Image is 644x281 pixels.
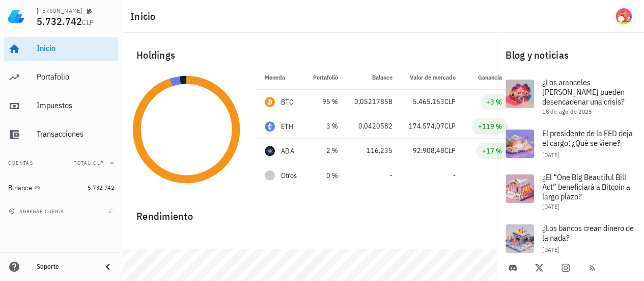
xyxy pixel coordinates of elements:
span: 5.732.742 [37,14,82,28]
span: - [453,171,456,180]
span: 174.574,07 [409,121,444,131]
span: [DATE] [542,202,559,210]
div: Rendimiento [128,200,491,224]
h1: Inicio [130,8,160,24]
div: 0 % [313,170,338,181]
div: Impuestos [37,100,114,110]
button: CuentasTotal CLP [4,151,118,175]
div: 0,05217858 [354,96,393,107]
div: Portafolio [37,72,114,82]
span: CLP [444,121,456,131]
div: ETH [281,121,293,132]
a: Portafolio [4,65,118,90]
div: BTC [281,97,293,107]
a: El presidente de la FED deja el cargo: ¿Qué se viene? [DATE] [497,121,644,166]
div: +3 % [486,97,502,107]
span: CLP [82,18,94,27]
span: 5.732.742 [88,184,114,191]
a: Binance 5.732.742 [4,175,118,200]
div: Soporte [37,263,94,271]
img: LedgiFi [8,8,24,24]
span: CLP [444,97,456,106]
div: 3 % [313,121,338,132]
div: BTC-icon [265,97,275,107]
span: ¿Los aranceles [PERSON_NAME] pueden desencadenar una crisis? [542,77,625,107]
a: Transacciones [4,122,118,147]
a: Impuestos [4,94,118,118]
span: 5.465.163 [413,97,444,106]
div: avatar [615,8,632,24]
th: Portafolio [305,65,346,90]
div: ADA-icon [265,146,275,156]
a: ¿Los aranceles [PERSON_NAME] pueden desencadenar una crisis? 18 de ago de 2025 [497,71,644,121]
span: 18 de ago de 2025 [542,108,592,115]
th: Balance [346,65,401,90]
span: ¿Los bancos crean dinero de la nada? [542,223,634,243]
div: +17 % [482,146,502,156]
div: 2 % [313,145,338,156]
span: [DATE] [542,151,559,159]
span: ¿El “One Big Beautiful Bill Act” beneficiará a Bitcoin a largo plazo? [542,172,630,201]
span: [DATE] [542,246,559,253]
button: agregar cuenta [6,206,69,216]
div: 116,235 [354,145,393,156]
div: [PERSON_NAME] [37,7,82,15]
div: ADA [281,146,294,156]
div: +119 % [478,121,502,132]
a: ¿Los bancos crean dinero de la nada? [DATE] [497,216,644,261]
a: Inicio [4,37,118,61]
span: - [390,171,393,180]
span: Otros [281,170,297,181]
div: 0,0420582 [354,121,393,132]
span: agregar cuenta [11,208,64,215]
span: Ganancia [478,73,508,81]
th: Moneda [257,65,305,90]
span: CLP [444,146,456,155]
div: ETH-icon [265,121,275,132]
span: 92.908,48 [413,146,444,155]
a: ¿El “One Big Beautiful Bill Act” beneficiará a Bitcoin a largo plazo? [DATE] [497,166,644,216]
div: 95 % [313,96,338,107]
div: Transacciones [37,129,114,139]
div: Blog y noticias [497,39,644,71]
span: El presidente de la FED deja el cargo: ¿Qué se viene? [542,128,633,148]
th: Valor de mercado [401,65,464,90]
div: Inicio [37,43,114,53]
div: Binance [8,184,32,192]
span: Total CLP [74,160,104,166]
div: Holdings [128,39,491,71]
